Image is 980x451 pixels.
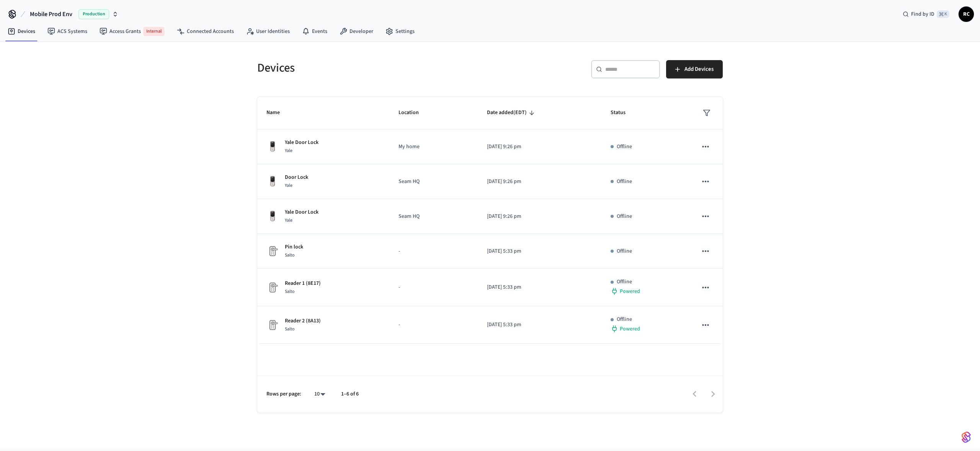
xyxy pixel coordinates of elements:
p: Pin lock [285,243,303,251]
a: ACS Systems [41,25,93,38]
p: - [399,247,469,255]
p: Seam HQ [399,178,469,186]
img: Yale Assure Touchscreen Wifi Smart Lock, Satin Nickel, Front [266,141,279,153]
p: 1–6 of 6 [341,390,359,398]
p: [DATE] 9:26 pm [487,212,592,221]
span: Yale [285,182,292,189]
p: [DATE] 9:26 pm [487,143,592,151]
span: Mobile Prod Env [30,10,72,19]
p: Offline [617,247,632,255]
button: Add Devices [666,60,723,78]
img: Placeholder Lock Image [266,281,279,294]
p: My home [399,143,469,151]
span: Powered [620,325,640,333]
p: [DATE] 9:26 pm [487,178,592,186]
span: Production [78,9,109,19]
span: Salto [285,252,295,258]
p: Yale Door Lock [285,208,318,216]
p: Reader 1 (8E17) [285,279,321,288]
div: Find by ID⌘ K [897,7,955,21]
img: SeamLogoGradient.69752ec5.svg [962,431,971,443]
p: [DATE] 5:33 pm [487,247,592,255]
img: Placeholder Lock Image [266,319,279,331]
p: [DATE] 5:33 pm [487,283,592,291]
p: Offline [617,315,632,324]
a: Access GrantsInternal [93,24,171,39]
p: Reader 2 (8A13) [285,317,321,325]
span: Date added(EDT) [487,107,537,119]
table: sticky table [257,97,723,344]
p: Offline [617,278,632,286]
a: Devices [2,25,41,38]
span: Find by ID [911,10,934,18]
p: - [399,283,469,291]
span: Powered [620,288,640,295]
span: Salto [285,288,295,295]
span: Status [611,107,635,119]
p: Offline [617,212,632,221]
span: Yale [285,147,292,154]
h5: Devices [257,60,485,76]
span: RC [959,7,973,21]
p: Yale Door Lock [285,139,318,147]
a: Connected Accounts [171,25,240,38]
p: [DATE] 5:33 pm [487,321,592,329]
img: Yale Assure Touchscreen Wifi Smart Lock, Satin Nickel, Front [266,175,279,188]
span: Name [266,107,290,119]
span: Internal [143,27,165,36]
a: User Identities [240,25,296,38]
a: Events [296,25,333,38]
div: 10 [310,389,329,400]
img: Yale Assure Touchscreen Wifi Smart Lock, Satin Nickel, Front [266,210,279,222]
span: Add Devices [684,64,714,74]
p: Rows per page: [266,390,301,398]
button: RC [959,7,974,22]
p: Offline [617,178,632,186]
a: Developer [333,25,379,38]
p: Seam HQ [399,212,469,221]
p: Offline [617,143,632,151]
span: Salto [285,326,295,332]
a: Settings [379,25,421,38]
span: Yale [285,217,292,224]
p: Door Lock [285,173,308,181]
img: Placeholder Lock Image [266,245,279,257]
span: Location [399,107,429,119]
span: ⌘ K [937,10,949,18]
p: - [399,321,469,329]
